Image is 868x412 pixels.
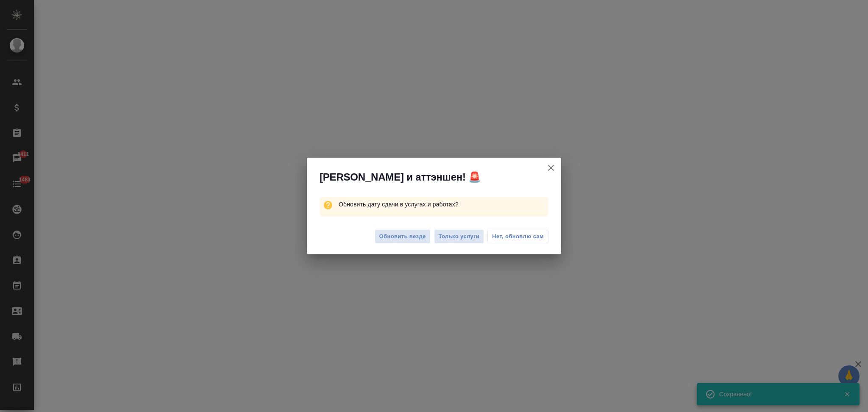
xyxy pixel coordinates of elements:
button: Нет, обновлю сам [487,230,548,243]
span: Только услуги [439,232,480,242]
button: Обновить везде [375,229,431,244]
span: Нет, обновлю сам [492,232,544,241]
span: [PERSON_NAME] и аттэншен! 🚨 [320,170,481,184]
button: Только услуги [434,229,484,244]
p: Обновить дату сдачи в услугах и работах? [339,197,548,212]
span: Обновить везде [379,232,426,242]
